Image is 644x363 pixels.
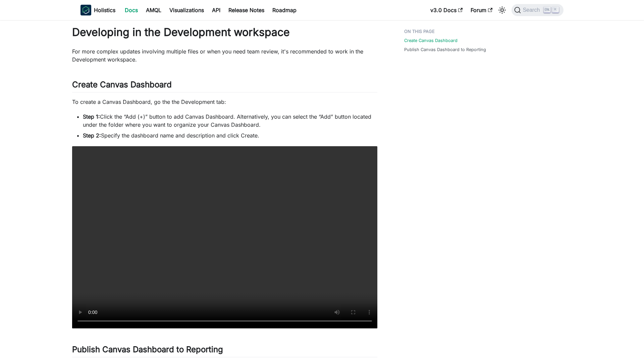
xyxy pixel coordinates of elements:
[121,5,142,15] a: Docs
[426,5,467,15] a: v3.0 Docs
[268,5,301,15] a: Roadmap
[72,98,377,106] p: To create a Canvas Dashboard, go the the Development tab:
[94,6,115,14] b: Holistics
[404,37,458,44] a: Create Canvas Dashboard
[208,5,224,15] a: API
[224,5,268,15] a: Release Notes
[72,47,377,64] p: For more complex updates involving multiple files or when you need team review, it's recommended ...
[404,46,486,53] a: Publish Canvas Dashboard to Reporting
[83,113,100,120] strong: Step 1:
[72,26,377,39] h1: Developing in the Development workspace
[72,80,377,92] h2: Create Canvas Dashboard
[552,7,559,13] kbd: K
[72,345,377,357] h2: Publish Canvas Dashboard to Reporting
[83,113,377,129] li: Click the “Add (+)” button to add Canvas Dashboard. Alternatively, you can select the “Add” butto...
[83,131,377,139] li: Specify the dashboard name and description and click Create.
[80,5,115,15] a: HolisticsHolistics
[165,5,208,15] a: Visualizations
[497,5,507,15] button: Switch between dark and light mode (currently light mode)
[467,5,496,15] a: Forum
[521,7,544,13] span: Search
[80,5,91,15] img: Holistics
[142,5,165,15] a: AMQL
[512,4,563,16] button: Search (Ctrl+K)
[72,146,377,328] video: Your browser does not support embedding video, but you can .
[83,132,101,139] strong: Step 2:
